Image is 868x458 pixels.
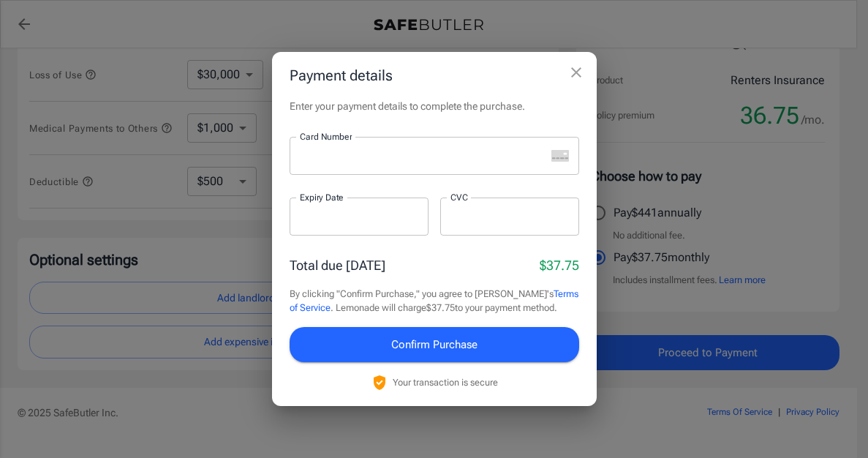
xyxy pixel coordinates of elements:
[562,58,591,87] button: close
[551,150,569,162] svg: unknown
[300,209,418,223] iframe: Secure expiration date input frame
[290,327,579,362] button: Confirm Purchase
[272,52,597,99] h2: Payment details
[450,209,569,223] iframe: Secure CVC input frame
[290,99,579,113] p: Enter your payment details to complete the purchase.
[300,130,352,143] label: Card Number
[540,255,579,275] p: $37.75
[290,287,579,315] p: By clicking "Confirm Purchase," you agree to [PERSON_NAME]'s . Lemonade will charge $37.75 to you...
[450,191,468,203] label: CVC
[393,375,498,389] p: Your transaction is secure
[290,255,385,275] p: Total due [DATE]
[391,335,478,354] span: Confirm Purchase
[300,149,546,162] iframe: Secure card number input frame
[300,191,344,203] label: Expiry Date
